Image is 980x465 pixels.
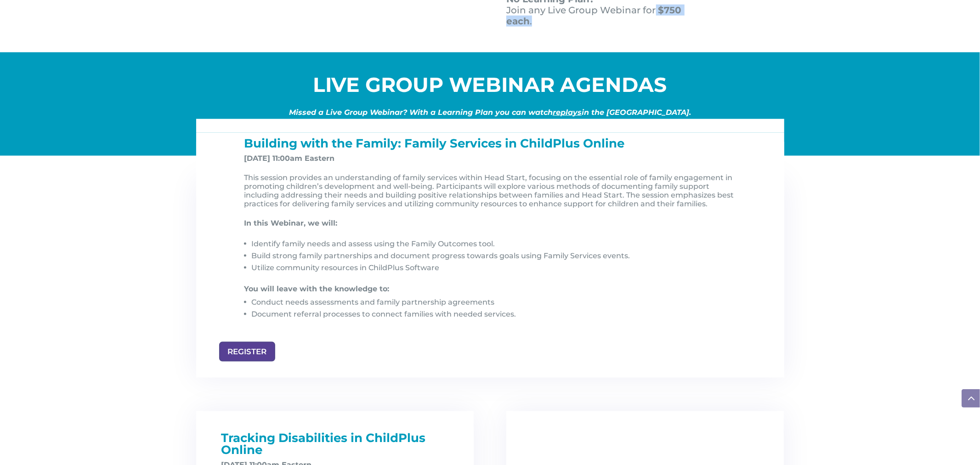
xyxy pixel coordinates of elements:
[244,154,335,163] strong: [DATE] 11:00am Eastern
[244,136,625,151] span: Building with the Family: Family Services in ChildPlus Online
[244,284,390,293] strong: You will leave with the knowledge to:
[506,5,682,27] strong: $750 each
[219,342,276,362] a: REGISTER
[244,219,338,227] strong: In this Webinar, we will:
[244,173,743,215] p: This session provides an understanding of family services within Head Start, focusing on the esse...
[252,262,743,274] li: Utilize community resources in ChildPlus Software
[221,431,426,457] span: Tracking Disabilities in ChildPlus Online
[252,308,743,320] li: Document referral processes to connect families with needed services.
[252,296,743,308] li: Conduct needs assessments and family partnership agreements
[289,108,691,117] span: Missed a Live Group Webinar? With a Learning Plan you can watch in the [GEOGRAPHIC_DATA].
[553,108,582,117] a: replays
[252,250,743,262] li: Build strong family partnerships and document progress towards goals using Family Services events.
[252,238,743,250] li: Identify family needs and assess using the Family Outcomes tool.
[196,74,784,99] h5: Live Group Webinar Agendas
